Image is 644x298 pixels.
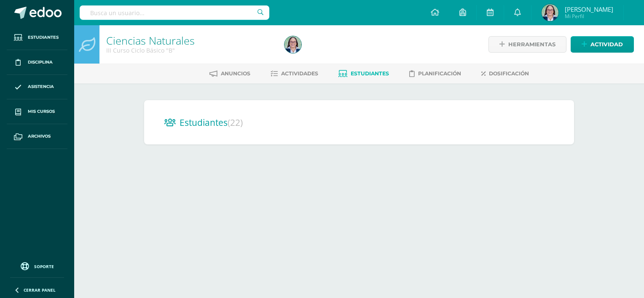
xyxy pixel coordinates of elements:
[28,34,59,41] span: Estudiantes
[28,59,53,66] span: Disciplina
[209,67,250,80] a: Anuncios
[508,37,555,52] span: Herramientas
[565,13,613,20] span: Mi Perfil
[7,124,67,149] a: Archivos
[571,36,634,53] a: Actividad
[80,5,269,20] input: Busca un usuario...
[284,36,301,53] img: 1b250199a7272c7df968ca1fcfd28194.png
[34,263,54,269] span: Soporte
[590,37,623,52] span: Actividad
[7,99,67,124] a: Mis cursos
[409,67,461,80] a: Planificación
[481,67,529,80] a: Dosificación
[281,70,318,77] span: Actividades
[271,67,318,80] a: Actividades
[228,117,243,128] span: (22)
[28,133,51,140] span: Archivos
[28,83,54,90] span: Asistencia
[542,4,558,21] img: 1b250199a7272c7df968ca1fcfd28194.png
[7,25,67,50] a: Estudiantes
[7,75,67,100] a: Asistencia
[221,70,250,77] span: Anuncios
[106,46,274,54] div: III Curso Ciclo Básico 'B'
[418,70,461,77] span: Planificación
[488,36,566,53] a: Herramientas
[7,50,67,75] a: Disciplina
[106,33,195,48] a: Ciencias Naturales
[565,5,613,13] span: [PERSON_NAME]
[338,67,389,80] a: Estudiantes
[180,117,243,128] span: Estudiantes
[351,70,389,77] span: Estudiantes
[24,287,56,293] span: Cerrar panel
[10,260,64,271] a: Soporte
[489,70,529,77] span: Dosificación
[28,108,55,115] span: Mis cursos
[106,35,274,46] h1: Ciencias Naturales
